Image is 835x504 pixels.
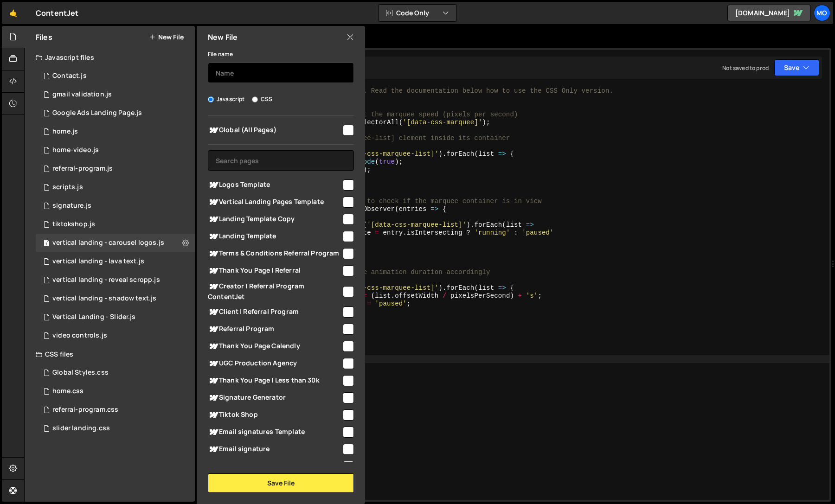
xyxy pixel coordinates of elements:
div: Javascript files [25,48,195,67]
div: tiktokshop.js [52,220,95,229]
div: 10184/44930.js [36,271,195,289]
div: 10184/22928.js [36,178,195,197]
div: vertical landing - carousel logos.js [52,239,164,247]
div: 10184/44784.js [36,289,195,308]
span: Client | Referral Program [208,306,341,318]
div: Global Styles.css [52,369,109,377]
div: 10184/37166.js [36,67,195,85]
span: Tiktok Shop [208,409,341,421]
input: Name [208,63,354,83]
span: Vertical Landing Pages Template [208,197,341,208]
label: File name [208,50,233,59]
span: Email signatures Template [208,427,341,438]
button: Save File [208,473,354,493]
div: 10184/34477.js [36,197,195,215]
span: Thank You Page | Referral [208,265,341,276]
div: 10184/44785.js [36,252,195,271]
div: Not saved to prod [722,64,769,72]
div: home.css [52,387,83,396]
div: 10184/39869.js [36,122,195,141]
div: Vertical Landing - Slider.js [52,313,135,321]
a: 🤙 [2,2,25,24]
span: Privacy Policy [208,461,341,472]
div: home-video.js [52,146,99,154]
div: ContentJet [36,7,79,19]
input: Javascript [208,96,214,102]
h2: Files [36,32,52,42]
div: vertical landing - lava text.js [52,257,144,266]
div: 10184/44936.js [36,234,195,252]
div: scripts.js [52,183,83,191]
a: [DOMAIN_NAME] [727,5,811,21]
div: vertical landing - shadow text.js [52,294,156,303]
span: UGC Production Agency [208,358,341,369]
span: Thank You Page | Less than 30k [208,375,341,386]
span: Email signature [208,444,341,455]
h2: New File [208,32,238,42]
span: Thank You Page Calendly [208,341,341,352]
span: Landing Template Copy [208,214,341,225]
div: 10184/44518.css [36,419,195,438]
div: Google Ads Landing Page.js [52,109,142,117]
div: video controls.js [52,332,107,340]
button: New File [149,33,184,41]
div: 10184/43538.js [36,326,195,345]
div: vertical landing - reveal scropp.js [52,276,160,284]
div: gmail validation.js [52,90,112,99]
label: CSS [252,95,272,104]
div: referral-program.css [52,406,118,414]
div: Contact.js [52,72,87,80]
div: 10184/37628.js [36,159,195,178]
div: 10184/38499.css [36,364,195,382]
div: 10184/37629.css [36,401,195,419]
div: 10184/38486.js [36,85,195,104]
button: Code Only [379,5,456,21]
a: Mo [814,5,830,21]
input: CSS [252,96,258,102]
span: 1 [44,240,49,248]
div: referral-program.js [52,165,113,173]
input: Search pages [208,150,354,171]
span: Creator | Referral Program ContentJet [208,281,341,301]
span: Logos Template [208,179,341,191]
div: 10184/43272.js [36,141,195,159]
button: Save [774,59,819,76]
div: 10184/39870.css [36,382,195,401]
div: 10184/36849.js [36,104,195,122]
div: signature.js [52,202,91,210]
div: slider landing.css [52,424,110,433]
span: Signature Generator [208,392,341,403]
div: home.js [52,128,78,136]
div: 10184/30310.js [36,215,195,234]
label: Javascript [208,95,245,104]
span: Landing Template [208,231,341,242]
div: CSS files [25,345,195,364]
span: Referral Program [208,324,341,335]
span: Global (All Pages) [208,125,341,136]
div: 10184/44517.js [36,308,195,326]
span: Terms & Conditions Referral Program [208,248,341,259]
